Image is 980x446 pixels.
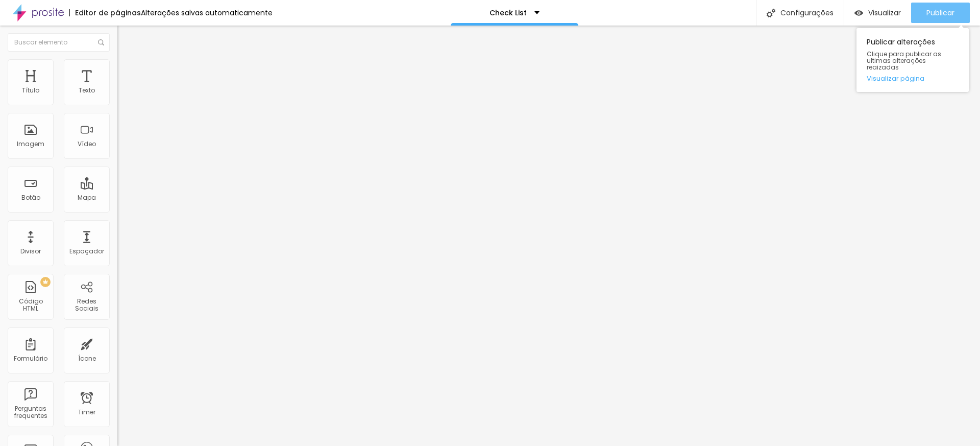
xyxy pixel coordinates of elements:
div: Ícone [78,355,96,362]
button: Visualizar [844,3,911,23]
div: Mapa [78,194,96,201]
span: Publicar [926,9,954,17]
div: Publicar alterações [856,28,969,92]
a: Visualizar página [867,75,959,82]
span: Clique para publicar as ultimas alterações reaizadas [867,51,959,71]
div: Timer [78,409,95,416]
div: Formulário [14,355,47,362]
button: Publicar [911,3,970,23]
span: Visualizar [868,9,901,17]
div: Espaçador [69,248,104,255]
input: Buscar elemento [8,33,110,52]
img: view-1.svg [854,9,863,17]
div: Divisor [20,248,41,255]
div: Alterações salvas automaticamente [141,9,273,16]
div: Botão [21,194,40,201]
div: Editor de páginas [69,9,141,16]
div: Código HTML [10,298,51,313]
div: Vídeo [78,140,96,148]
div: Título [22,87,39,94]
div: Redes Sociais [66,298,107,313]
div: Texto [79,87,95,94]
img: Icone [98,39,104,45]
img: Icone [767,9,775,17]
div: Perguntas frequentes [10,405,51,420]
iframe: Editor [117,26,980,446]
p: Check List [489,9,527,16]
div: Imagem [17,140,44,148]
